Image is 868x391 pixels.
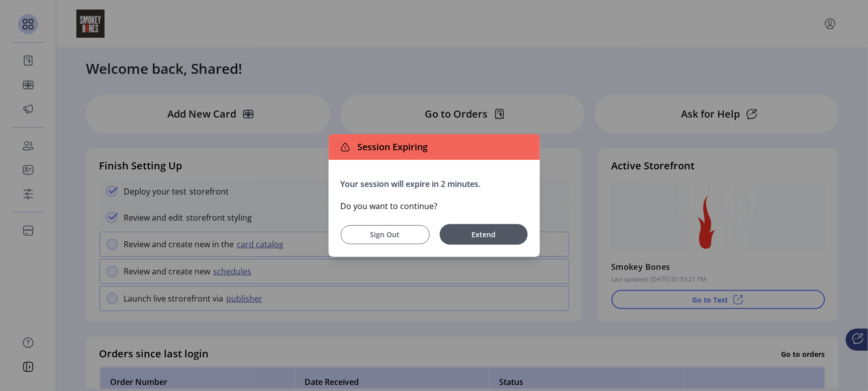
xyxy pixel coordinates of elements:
span: Session Expiring [354,140,428,154]
button: Sign Out [341,225,430,244]
button: Extend [440,224,528,245]
p: Do you want to continue? [341,200,528,212]
p: Your session will expire in 2 minutes. [341,178,528,190]
span: Extend [445,229,523,240]
span: Sign Out [353,229,417,240]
